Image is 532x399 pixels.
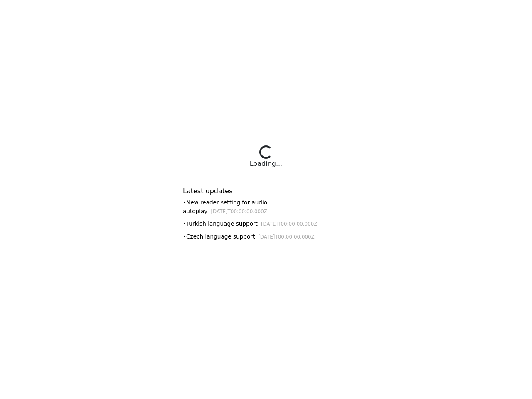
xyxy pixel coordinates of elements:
small: [DATE]T00:00:00.000Z [258,234,315,240]
div: Loading... [250,159,282,169]
div: • Turkish language support [183,219,349,228]
div: • Czech language support [183,232,349,241]
div: • New reader setting for audio autoplay [183,198,349,215]
small: [DATE]T00:00:00.000Z [261,221,318,227]
h6: Latest updates [183,187,349,195]
small: [DATE]T00:00:00.000Z [211,209,267,214]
